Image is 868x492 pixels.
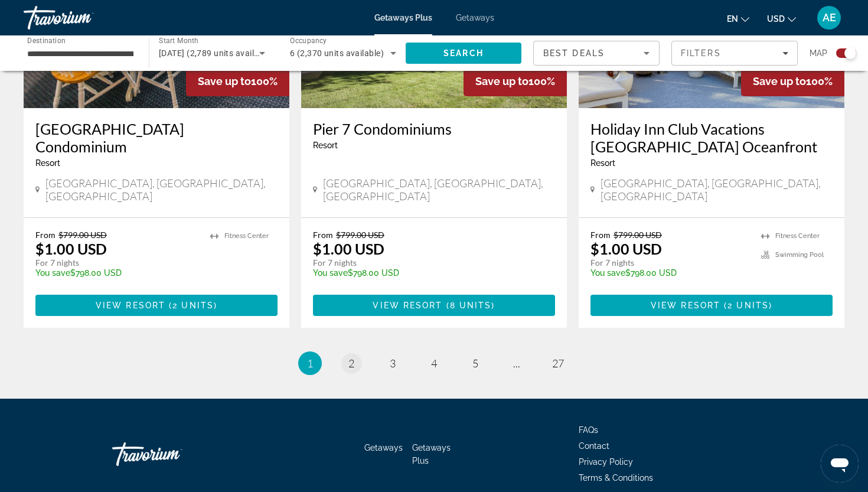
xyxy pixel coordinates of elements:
button: User Menu [814,5,844,30]
p: $798.00 USD [35,268,198,278]
span: [GEOGRAPHIC_DATA], [GEOGRAPHIC_DATA], [GEOGRAPHIC_DATA] [323,177,555,203]
span: From [590,230,611,240]
button: Change currency [767,10,796,27]
button: Change language [727,10,749,27]
span: $799.00 USD [58,230,107,240]
span: From [35,230,56,240]
span: From [313,230,333,240]
span: Save up to [475,75,528,87]
span: Fitness Center [224,232,269,240]
span: ... [513,357,520,370]
span: Save up to [198,75,251,87]
span: 2 [348,357,354,370]
span: ( ) [165,301,217,310]
div: 100% [186,66,289,96]
span: Map [810,45,827,61]
a: Getaways Plus [412,443,451,465]
mat-select: Sort by [543,46,650,60]
span: [DATE] (2,789 units available) [159,48,273,58]
span: [GEOGRAPHIC_DATA], [GEOGRAPHIC_DATA], [GEOGRAPHIC_DATA] [45,177,278,203]
span: Resort [590,158,615,168]
p: $798.00 USD [590,268,749,278]
span: Start Month [159,37,198,45]
a: Contact [579,441,609,451]
span: 2 units [727,301,769,310]
p: $1.00 USD [313,240,384,258]
span: 6 (2,370 units available) [290,48,384,58]
span: $799.00 USD [336,230,384,240]
p: For 7 nights [590,258,749,268]
span: Swimming Pool [775,251,824,259]
span: View Resort [96,301,165,310]
a: Holiday Inn Club Vacations [GEOGRAPHIC_DATA] Oceanfront [590,120,833,155]
span: View Resort [373,301,442,310]
span: 2 units [172,301,214,310]
span: View Resort [651,301,720,310]
p: $1.00 USD [35,240,107,258]
button: View Resort(8 units) [313,295,555,316]
p: $1.00 USD [590,240,662,258]
span: 27 [552,357,564,370]
span: Resort [35,158,60,168]
span: en [727,14,738,24]
a: FAQs [579,425,598,435]
a: Travorium [24,2,142,33]
p: For 7 nights [35,258,198,268]
span: Destination [27,36,66,44]
span: Best Deals [543,48,605,58]
a: Getaways [364,443,403,452]
p: $798.00 USD [313,268,543,278]
span: Save up to [753,75,806,87]
span: 1 [307,357,313,370]
span: 8 units [450,301,492,310]
iframe: Button to launch messaging window [821,445,859,483]
span: Resort [313,141,338,150]
span: ( ) [443,301,495,310]
nav: Pagination [24,351,844,375]
a: [GEOGRAPHIC_DATA] Condominium [35,120,278,155]
span: 4 [431,357,437,370]
button: Search [406,43,521,64]
span: 5 [472,357,478,370]
button: View Resort(2 units) [35,295,278,316]
span: You save [313,268,348,278]
a: Go Home [112,436,230,472]
span: You save [590,268,625,278]
span: Occupancy [290,37,327,45]
a: Getaways Plus [374,13,432,22]
span: Fitness Center [775,232,820,240]
span: ( ) [720,301,772,310]
span: Search [443,48,484,58]
a: Privacy Policy [579,457,633,467]
span: [GEOGRAPHIC_DATA], [GEOGRAPHIC_DATA], [GEOGRAPHIC_DATA] [601,177,833,203]
p: For 7 nights [313,258,543,268]
button: Filters [671,41,798,66]
input: Select destination [27,47,133,61]
a: Terms & Conditions [579,473,653,483]
span: USD [767,14,785,24]
span: 3 [390,357,396,370]
div: 100% [741,66,844,96]
div: 100% [464,66,567,96]
a: Pier 7 Condominiums [313,120,555,138]
span: $799.00 USD [614,230,662,240]
a: Getaways [456,13,494,22]
span: AE [823,12,836,24]
span: Filters [681,48,721,58]
button: View Resort(2 units) [590,295,833,316]
span: You save [35,268,70,278]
